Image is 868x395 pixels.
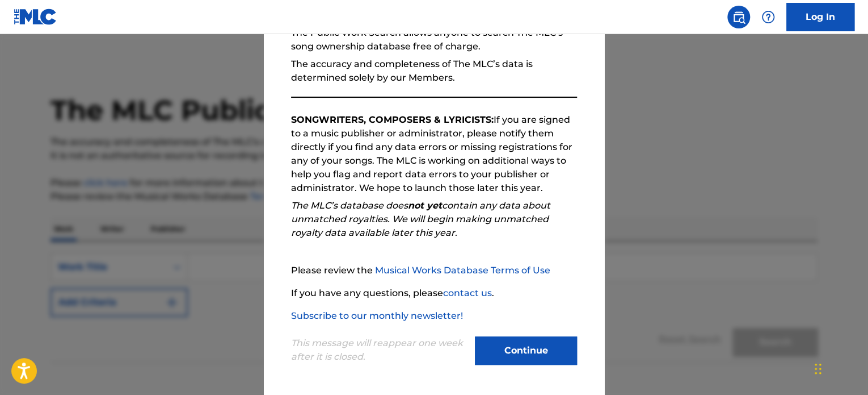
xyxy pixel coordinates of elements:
[786,3,854,31] a: Log In
[291,286,577,300] p: If you have any questions, please .
[375,265,550,276] a: Musical Works Database Terms of Use
[291,114,494,125] strong: SONGWRITERS, COMPOSERS & LYRICISTS:
[815,352,821,386] div: Drag
[291,336,468,364] p: This message will reappear one week after it is closed.
[291,264,577,277] p: Please review the
[757,6,779,28] div: Help
[811,340,868,395] iframe: Chat Widget
[291,113,577,195] p: If you are signed to a music publisher or administrator, please notify them directly if you find ...
[727,6,750,28] a: Public Search
[14,9,57,25] img: MLC Logo
[291,200,550,238] em: The MLC’s database does contain any data about unmatched royalties. We will begin making unmatche...
[291,310,463,321] a: Subscribe to our monthly newsletter!
[408,200,442,211] strong: not yet
[443,288,492,298] a: contact us
[761,10,775,24] img: help
[475,336,577,365] button: Continue
[291,57,577,85] p: The accuracy and completeness of The MLC’s data is determined solely by our Members.
[291,26,577,53] p: The Public Work Search allows anyone to search The MLC’s song ownership database free of charge.
[732,10,745,24] img: search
